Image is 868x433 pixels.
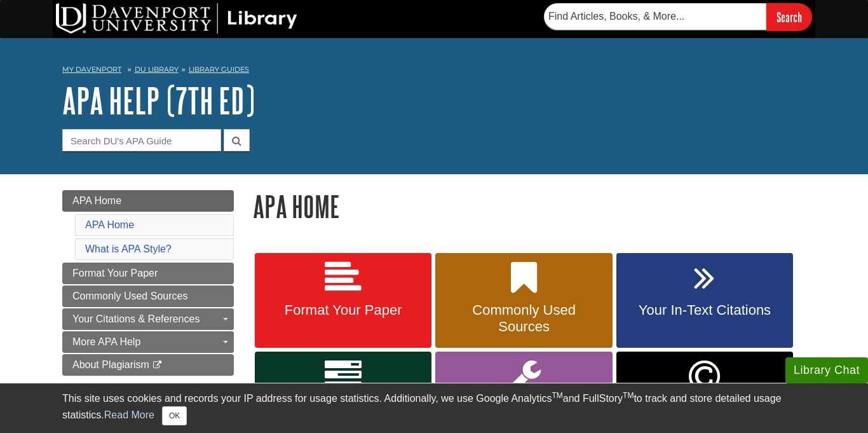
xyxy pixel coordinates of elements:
[435,253,612,348] a: Commonly Used Sources
[62,190,234,212] a: APA Home
[104,409,154,420] a: Read More
[72,195,121,206] span: APA Home
[623,391,634,400] sup: TM
[62,354,234,376] a: About Plagiarism
[72,359,149,370] span: About Plagiarism
[62,129,221,151] input: Search DU's APA Guide
[264,302,422,319] span: Format Your Paper
[544,3,812,31] form: Searches DU Library's articles, books, and more
[62,263,234,284] a: Format Your Paper
[62,331,234,353] a: More APA Help
[253,190,806,223] h1: APA Home
[72,336,140,347] span: More APA Help
[85,244,172,254] a: What is APA Style?
[552,391,562,400] sup: TM
[162,406,187,425] button: Close
[62,391,806,425] div: This site uses cookies and records your IP address for usage statistics. Additionally, we use Goo...
[135,65,179,74] a: DU Library
[445,302,602,335] span: Commonly Used Sources
[56,3,297,34] img: DU Library
[189,65,249,74] a: Library Guides
[62,81,255,120] a: APA Help (7th Ed)
[72,313,200,324] span: Your Citations & References
[255,253,431,348] a: Format Your Paper
[544,3,766,30] input: Find Articles, Books, & More...
[62,61,806,81] nav: breadcrumb
[62,64,121,75] a: My Davenport
[62,308,234,330] a: Your Citations & References
[616,253,793,348] a: Your In-Text Citations
[152,361,163,369] i: This link opens in a new window
[85,219,134,230] a: APA Home
[766,3,812,31] input: Search
[72,291,187,301] span: Commonly Used Sources
[62,285,234,307] a: Commonly Used Sources
[72,268,158,278] span: Format Your Paper
[626,302,783,319] span: Your In-Text Citations
[785,357,868,383] button: Library Chat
